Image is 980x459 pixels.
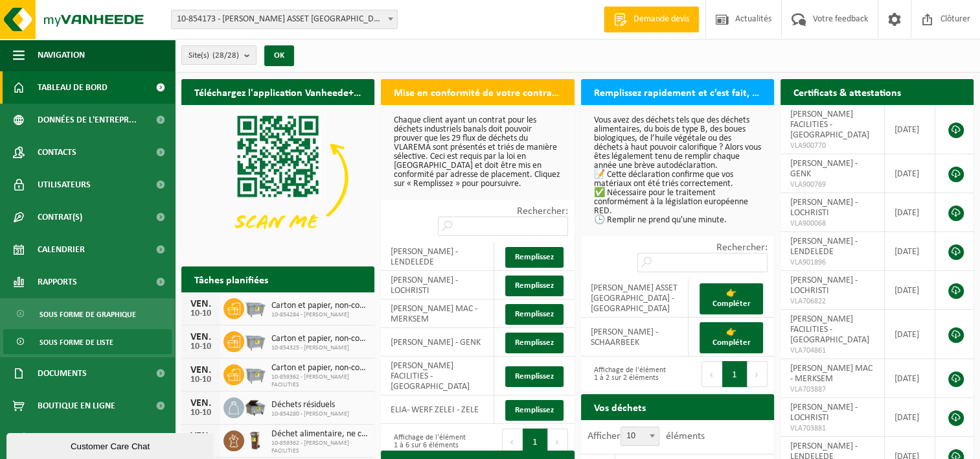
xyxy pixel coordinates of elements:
img: WB-0140-HPE-BN-06 [244,429,266,451]
span: Données de l'entrepr... [38,104,137,136]
label: Rechercher: [716,242,768,253]
span: Boutique en ligne [38,390,115,422]
td: [PERSON_NAME] - SCHAARBEEK [581,318,689,357]
img: WB-2500-GAL-GY-01 [244,296,266,318]
span: VLA900770 [790,141,874,151]
span: Carton et papier, non-conditionné (industriel) [271,301,368,311]
div: VEN. [188,332,214,342]
h2: Vos déchets [581,394,659,419]
span: Carton et papier, non-conditionné (industriel) [271,363,368,373]
button: Previous [502,429,523,454]
h2: Mise en conformité de votre contrat Vlarema [381,79,574,104]
button: Site(s)(28/28) [181,45,256,65]
span: 10-854284 - [PERSON_NAME] [271,311,368,319]
td: [DATE] [885,193,935,232]
span: VLA706822 [790,296,874,307]
td: [DATE] [885,154,935,193]
img: WB-2500-GAL-GY-01 [244,362,266,384]
a: Sous forme de liste [3,329,172,354]
button: 1 [523,429,548,454]
span: Carton et papier, non-conditionné (industriel) [271,334,368,344]
span: Calendrier [38,233,85,266]
span: VLA901896 [790,257,874,268]
span: Demande devis [630,13,692,26]
button: Next [548,429,568,454]
a: 👉 Compléter [700,283,763,314]
td: [PERSON_NAME] - GENK [381,328,494,357]
span: VLA704861 [790,346,874,356]
span: VLA900769 [790,180,874,190]
td: [PERSON_NAME] - LENDELEDE [381,242,494,271]
button: Next [747,361,768,387]
span: 10-854325 - [PERSON_NAME] [271,344,368,352]
span: Déchets résiduels [271,400,349,410]
td: [PERSON_NAME] FACILITIES - [GEOGRAPHIC_DATA] [381,357,494,395]
td: [DATE] [885,310,935,359]
span: 10-859362 - [PERSON_NAME] FACILITIES [271,373,368,389]
span: VLA900068 [790,218,874,229]
span: [PERSON_NAME] - GENK [790,159,858,179]
h2: Tâches planifiées [181,266,281,292]
div: VEN. [188,365,214,375]
span: Sous forme de liste [40,330,113,355]
a: Remplissez [505,247,564,268]
a: Sous forme de graphique [3,301,172,326]
td: [PERSON_NAME] MAC - MERKSEM [381,300,494,328]
span: VLA703887 [790,384,874,395]
button: OK [264,45,294,66]
a: Remplissez [505,366,564,387]
h2: Certificats & attestations [781,79,914,104]
iframe: chat widget [6,430,216,459]
span: Utilisateurs [38,169,91,201]
span: 10 [621,427,659,445]
button: Previous [701,361,722,387]
div: Affichage de l'élément 1 à 6 sur 6 éléments [387,427,471,456]
td: [PERSON_NAME] ASSET [GEOGRAPHIC_DATA] - [GEOGRAPHIC_DATA] [581,279,689,318]
span: [PERSON_NAME] - LOCHRISTI [790,276,858,296]
td: [DATE] [885,398,935,437]
span: [PERSON_NAME] - LOCHRISTI [790,403,858,423]
span: 10-859362 - [PERSON_NAME] FACILITIES [271,440,368,455]
img: Download de VHEPlus App [181,105,374,250]
span: Documents [38,357,87,390]
img: WB-5000-GAL-GY-01 [244,395,266,418]
span: Contacts [38,136,76,169]
span: Contrat(s) [38,201,82,233]
span: Navigation [38,39,85,71]
div: 10-10 [188,408,214,418]
p: Vous avez des déchets tels que des déchets alimentaires, du bois de type B, des boues biologiques... [594,116,761,225]
a: Remplissez [505,333,564,353]
div: Affichage de l'élément 1 à 2 sur 2 éléments [587,360,671,388]
span: [PERSON_NAME] FACILITIES - [GEOGRAPHIC_DATA] [790,314,869,345]
h2: Téléchargez l'application Vanheede+ maintenant! [181,79,374,104]
span: Rapports [38,266,77,298]
span: Conditions d'accepta... [38,422,135,454]
h2: Remplissez rapidement et c’est fait, votre déclaration RED pour 2025 [581,79,774,104]
span: Sous forme de graphique [40,302,136,327]
div: 10-10 [188,375,214,384]
count: (28/28) [212,51,239,60]
td: [DATE] [885,105,935,154]
td: [PERSON_NAME] - LOCHRISTI [381,271,494,300]
div: VEN. [188,299,214,309]
span: 10 [621,427,659,446]
td: ELIA- WERF ZELEI - ZELE [381,395,494,424]
span: [PERSON_NAME] MAC - MERKSEM [790,364,872,384]
span: VLA703881 [790,423,874,434]
a: Remplissez [505,304,564,325]
span: Déchet alimentaire, ne contenant pas de produits d'origine animale, non emballé [271,429,368,440]
td: [DATE] [885,232,935,271]
a: Demande devis [604,6,699,32]
span: 10-854173 - ELIA ASSET NV - BRUSSEL [171,10,398,29]
div: VEN. [188,398,214,408]
td: [DATE] [885,359,935,398]
span: 10-854173 - ELIA ASSET NV - BRUSSEL [172,10,397,29]
span: Site(s) [188,46,239,65]
span: Tableau de bord [38,71,108,104]
a: Remplissez [505,400,564,421]
p: Chaque client ayant un contrat pour les déchets industriels banals doit pouvoir prouver que les 2... [394,116,561,189]
span: [PERSON_NAME] - LOCHRISTI [790,198,858,218]
span: [PERSON_NAME] - LENDELEDE [790,237,858,257]
a: 👉 Compléter [700,322,763,353]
